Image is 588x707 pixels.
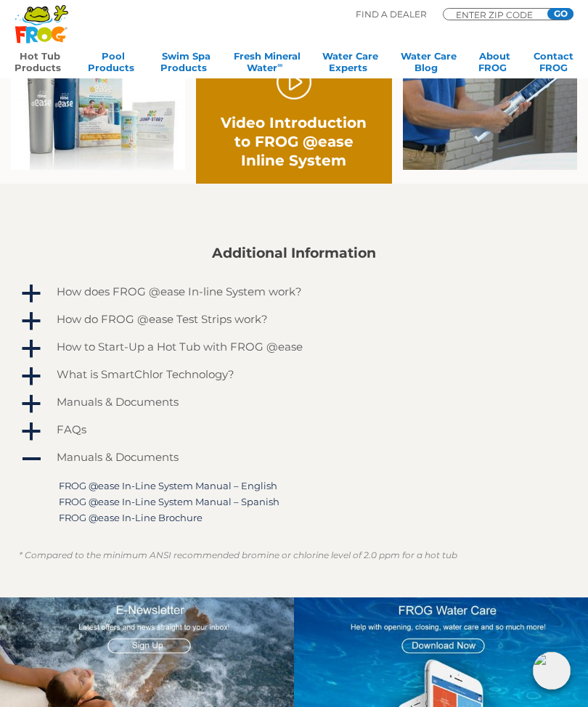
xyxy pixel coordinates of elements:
a: A Manuals & Documents [19,447,569,470]
span: A [20,449,42,470]
a: PoolProducts [88,50,139,79]
h4: Manuals & Documents [57,396,179,408]
a: FROG @ease In-Line System Manual – Spanish [59,496,279,507]
span: a [20,421,42,443]
a: a FAQs [19,420,569,443]
h2: Video Introduction to FROG @ease Inline System [216,113,372,170]
a: AboutFROG [478,50,511,79]
a: a How to Start-Up a Hot Tub with FROG @ease [19,337,569,360]
a: ContactFROG [534,50,573,79]
img: inline family [11,44,185,170]
em: * Compared to the minimum ANSI recommended bromine or chlorine level of 2.0 ppm for a hot tub [19,549,457,560]
a: a What is SmartChlor Technology? [19,364,569,388]
a: FROG @ease In-Line Brochure [59,512,203,523]
a: a How do FROG @ease Test Strips work? [19,309,569,332]
span: a [20,283,42,305]
span: a [20,366,42,388]
input: GO [547,8,573,20]
h4: What is SmartChlor Technology? [57,368,234,380]
img: inline-holder [403,44,577,170]
a: FROG @ease In-Line System Manual – English [59,480,277,491]
a: Water CareBlog [401,50,457,79]
a: Fresh MineralWater∞ [234,50,301,79]
h4: How do FROG @ease Test Strips work? [57,313,268,325]
h4: How to Start-Up a Hot Tub with FROG @ease [57,340,303,353]
span: a [20,338,42,360]
a: Water CareExperts [322,50,378,79]
a: Swim SpaProducts [160,50,211,79]
h4: Manuals & Documents [57,451,179,463]
h4: How does FROG @ease In-line System work? [57,285,302,298]
input: Zip Code Form [454,11,542,18]
a: Hot TubProducts [15,50,65,79]
sup: ∞ [277,61,282,69]
h4: FAQs [57,423,86,436]
span: a [20,311,42,332]
a: a How does FROG @ease In-line System work? [19,282,569,305]
img: openIcon [533,652,571,690]
a: a Manuals & Documents [19,392,569,415]
span: a [20,393,42,415]
h2: Additional Information [19,245,569,261]
p: Find A Dealer [356,8,427,21]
